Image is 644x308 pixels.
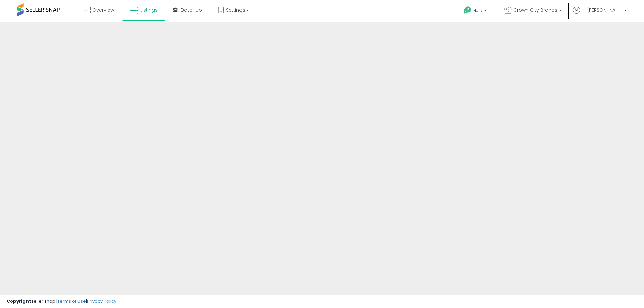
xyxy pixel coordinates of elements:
[7,298,31,304] strong: Copyright
[87,298,116,304] a: Privacy Policy
[473,8,482,13] span: Help
[57,298,86,304] a: Terms of Use
[513,7,557,13] span: Crown City Brands
[573,7,627,22] a: Hi [PERSON_NAME]
[92,7,114,13] span: Overview
[458,1,494,22] a: Help
[181,7,202,13] span: DataHub
[7,298,116,305] div: seller snap | |
[582,7,622,13] span: Hi [PERSON_NAME]
[140,7,158,13] span: Listings
[463,6,472,14] i: Get Help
